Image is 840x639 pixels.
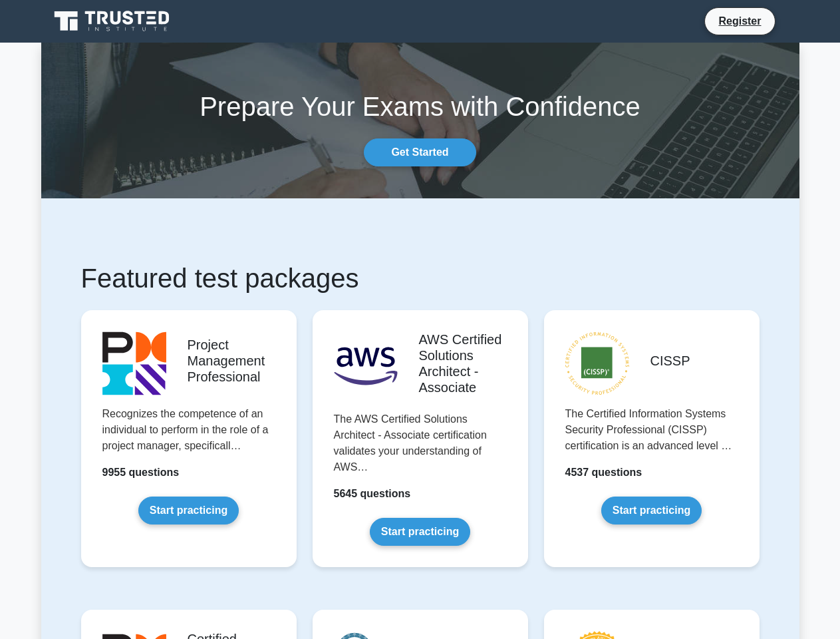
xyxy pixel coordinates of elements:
h1: Featured test packages [81,262,760,294]
a: Start practicing [601,497,702,525]
a: Start practicing [138,497,239,525]
a: Register [710,13,769,29]
a: Start practicing [370,518,470,546]
a: Get Started [364,138,476,166]
h1: Prepare Your Exams with Confidence [41,91,799,122]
